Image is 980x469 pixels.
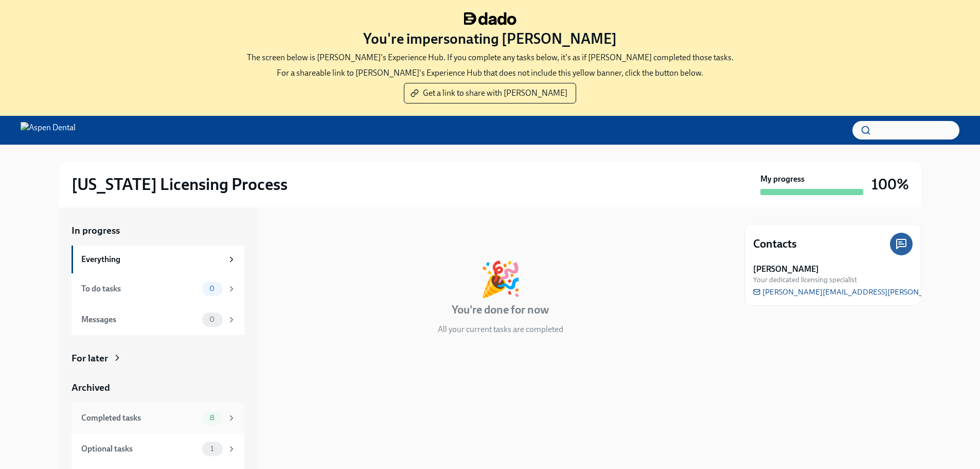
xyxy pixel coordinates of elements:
div: In progress [269,224,317,237]
img: Aspen Dental [21,122,76,138]
div: Completed tasks [81,412,198,424]
p: The screen below is [PERSON_NAME]'s Experience Hub. If you complete any tasks below, it's as if [... [247,52,734,63]
a: Messages0 [72,304,244,335]
a: Archived [72,381,244,394]
div: Messages [81,314,198,325]
a: Everything [72,246,244,273]
button: Get a link to share with [PERSON_NAME] [404,83,576,103]
strong: [PERSON_NAME] [753,264,819,275]
h3: 100% [871,175,909,194]
strong: My progress [760,173,805,185]
div: 🎉 [479,262,522,296]
h4: Contacts [753,236,797,252]
span: 8 [204,414,221,422]
span: 0 [203,285,221,292]
a: For later [72,352,244,365]
p: All your current tasks are completed [438,324,563,335]
p: For a shareable link to [PERSON_NAME]'s Experience Hub that does not include this yellow banner, ... [277,67,703,79]
div: Optional tasks [81,443,198,455]
span: 1 [204,445,220,453]
h4: You're done for now [452,302,549,318]
a: Optional tasks1 [72,433,244,464]
h3: You're impersonating [PERSON_NAME] [363,29,617,48]
div: To do tasks [81,283,198,294]
a: In progress [72,224,244,237]
div: Everything [81,254,223,265]
span: 0 [203,316,221,323]
a: To do tasks0 [72,273,244,304]
span: Get a link to share with [PERSON_NAME] [413,88,567,98]
span: Your dedicated licensing specialist [753,275,857,285]
a: Completed tasks8 [72,403,244,433]
h2: [US_STATE] Licensing Process [72,174,288,195]
img: dado [464,12,516,25]
div: For later [72,352,108,365]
